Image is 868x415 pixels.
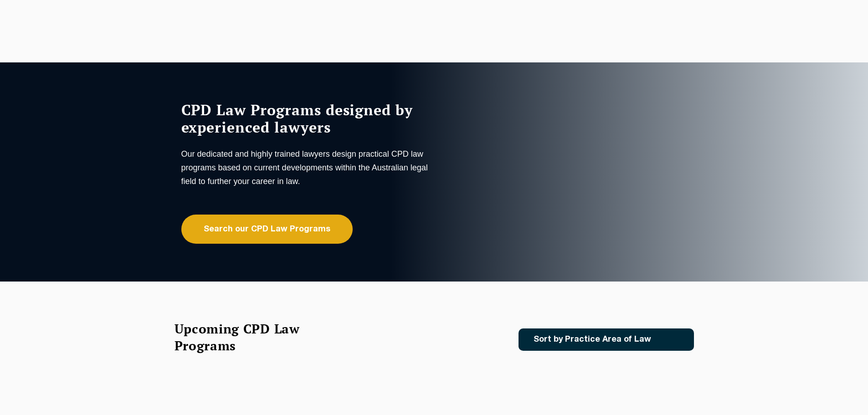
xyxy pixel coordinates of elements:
h2: Upcoming CPD Law Programs [175,320,323,354]
a: Sort by Practice Area of Law [519,328,694,351]
img: Icon [666,336,676,343]
h1: CPD Law Programs designed by experienced lawyers [181,101,432,136]
p: Our dedicated and highly trained lawyers design practical CPD law programs based on current devel... [181,147,432,188]
a: Search our CPD Law Programs [181,215,353,244]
